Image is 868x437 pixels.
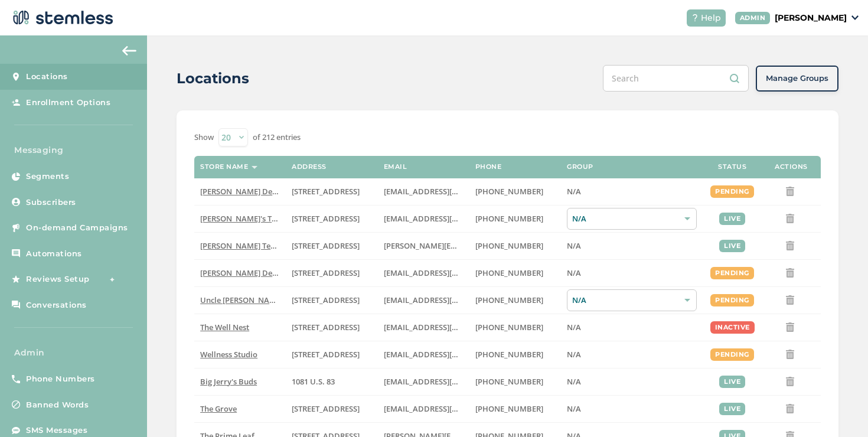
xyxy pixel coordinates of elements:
[200,241,280,251] label: Swapnil Test store
[292,240,360,251] span: [STREET_ADDRESS]
[710,185,754,198] div: pending
[292,403,360,414] span: [STREET_ADDRESS]
[200,268,280,278] label: Hazel Delivery 4
[567,350,697,360] label: N/A
[26,425,87,436] span: SMS Messages
[475,295,555,305] label: (907) 330-7833
[719,240,745,252] div: live
[26,299,87,311] span: Conversations
[200,404,280,414] label: The Grove
[475,322,555,332] label: (269) 929-8463
[200,322,249,332] span: The Well Nest
[475,322,543,332] span: [PHONE_NUMBER]
[292,241,371,251] label: 5241 Center Boulevard
[384,241,464,251] label: swapnil@stemless.co
[26,71,68,83] span: Locations
[567,241,697,251] label: N/A
[567,377,697,387] label: N/A
[475,213,543,224] span: [PHONE_NUMBER]
[200,187,280,197] label: Hazel Delivery
[710,294,754,306] div: pending
[384,268,513,278] span: [EMAIL_ADDRESS][DOMAIN_NAME]
[200,377,280,387] label: Big Jerry's Buds
[719,403,745,415] div: live
[475,214,555,224] label: (503) 804-9208
[475,403,543,414] span: [PHONE_NUMBER]
[475,268,543,278] span: [PHONE_NUMBER]
[26,171,69,182] span: Segments
[292,186,360,197] span: [STREET_ADDRESS]
[756,66,838,92] button: Manage Groups
[292,295,371,305] label: 209 King Circle
[384,295,464,305] label: christian@uncleherbsak.com
[384,268,464,278] label: arman91488@gmail.com
[475,241,555,251] label: (503) 332-4545
[384,322,513,332] span: [EMAIL_ADDRESS][DOMAIN_NAME]
[384,213,513,224] span: [EMAIL_ADDRESS][DOMAIN_NAME]
[475,186,543,197] span: [PHONE_NUMBER]
[292,163,327,171] label: Address
[384,322,464,332] label: vmrobins@gmail.com
[292,295,360,305] span: [STREET_ADDRESS]
[475,377,555,387] label: (580) 539-1118
[384,404,464,414] label: dexter@thegroveca.com
[475,163,502,171] label: Phone
[26,222,128,234] span: On-demand Campaigns
[292,349,360,360] span: [STREET_ADDRESS]
[809,380,868,437] iframe: Chat Widget
[122,46,136,56] img: icon-arrow-back-accent-c549486e.svg
[384,349,513,360] span: [EMAIL_ADDRESS][DOMAIN_NAME]
[384,350,464,360] label: vmrobins@gmail.com
[384,376,513,387] span: [EMAIL_ADDRESS][DOMAIN_NAME]
[200,349,257,360] span: Wellness Studio
[200,163,248,171] label: Store name
[567,289,697,311] div: N/A
[762,156,821,178] th: Actions
[384,186,513,197] span: [EMAIL_ADDRESS][DOMAIN_NAME]
[292,213,360,224] span: [STREET_ADDRESS]
[718,163,746,171] label: Status
[384,295,513,305] span: [EMAIL_ADDRESS][DOMAIN_NAME]
[292,268,360,278] span: [STREET_ADDRESS]
[292,187,371,197] label: 17523 Ventura Boulevard
[475,240,543,251] span: [PHONE_NUMBER]
[851,15,859,20] img: icon_down-arrow-small-66adaf34.svg
[200,295,280,305] label: Uncle Herb’s King Circle
[475,349,543,360] span: [PHONE_NUMBER]
[384,377,464,387] label: info@bigjerrysbuds.com
[200,268,299,278] span: [PERSON_NAME] Delivery 4
[200,213,304,224] span: [PERSON_NAME]'s Test Store
[475,268,555,278] label: (818) 561-0790
[719,376,745,388] div: live
[567,322,697,332] label: N/A
[567,208,697,230] div: N/A
[475,404,555,414] label: (619) 600-1269
[384,163,407,171] label: Email
[26,399,89,411] span: Banned Words
[200,376,257,387] span: Big Jerry's Buds
[292,376,335,387] span: 1081 U.S. 83
[475,187,555,197] label: (818) 561-0790
[384,214,464,224] label: brianashen@gmail.com
[200,186,293,197] span: [PERSON_NAME] Delivery
[475,350,555,360] label: (269) 929-8463
[292,350,371,360] label: 123 Main Street
[200,240,298,251] span: [PERSON_NAME] Test store
[26,273,90,285] span: Reviews Setup
[292,214,371,224] label: 123 East Main Street
[719,213,745,225] div: live
[292,377,371,387] label: 1081 U.S. 83
[26,248,82,260] span: Automations
[200,295,328,305] span: Uncle [PERSON_NAME]’s King Circle
[200,214,280,224] label: Brian's Test Store
[384,187,464,197] label: arman91488@gmail.com
[252,166,257,169] img: icon-sort-1e1d7615.svg
[603,65,749,92] input: Search
[475,295,543,305] span: [PHONE_NUMBER]
[292,404,371,414] label: 8155 Center Street
[691,14,699,21] img: icon-help-white-03924b79.svg
[177,68,249,89] h2: Locations
[475,376,543,387] span: [PHONE_NUMBER]
[567,268,697,278] label: N/A
[292,322,360,332] span: [STREET_ADDRESS]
